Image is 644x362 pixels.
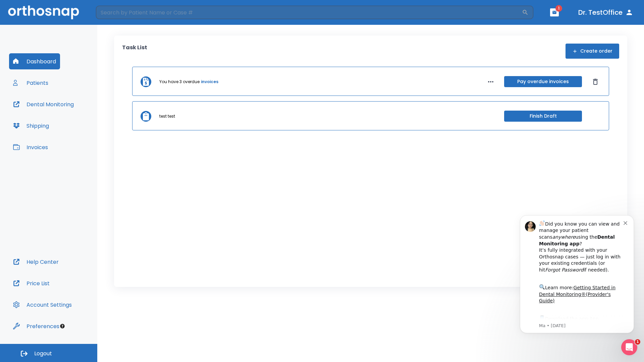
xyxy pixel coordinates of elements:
[576,6,636,18] button: Dr. TestOffice
[29,109,114,143] div: Download the app: | ​ Let us know if you need help getting started!
[159,113,175,119] p: test test
[96,6,522,19] input: Search by Patient Name or Case #
[122,44,147,59] p: Task List
[590,76,601,87] button: Dismiss
[621,339,637,355] iframe: Intercom live chat
[34,350,52,357] span: Logout
[504,111,582,122] button: Finish Draft
[555,5,562,12] span: 1
[9,53,60,69] button: Dashboard
[9,118,53,134] button: Shipping
[8,5,79,19] img: Orthosnap
[635,339,640,345] span: 1
[566,44,619,59] button: Create order
[510,205,644,344] iframe: Intercom notifications message
[9,297,76,313] button: Account Settings
[29,118,114,124] p: Message from Ma, sent 3w ago
[159,79,200,85] p: You have 3 overdue
[9,254,63,270] button: Help Center
[114,14,119,20] button: Dismiss notification
[9,318,63,334] button: Preferences
[504,76,582,87] button: Pay overdue invoices
[201,79,218,85] a: invoices
[9,96,78,112] button: Dental Monitoring
[29,111,89,123] a: App Store
[59,323,65,329] div: Tooltip anchor
[9,139,52,155] button: Invoices
[9,75,52,91] button: Patients
[9,275,54,291] button: Price List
